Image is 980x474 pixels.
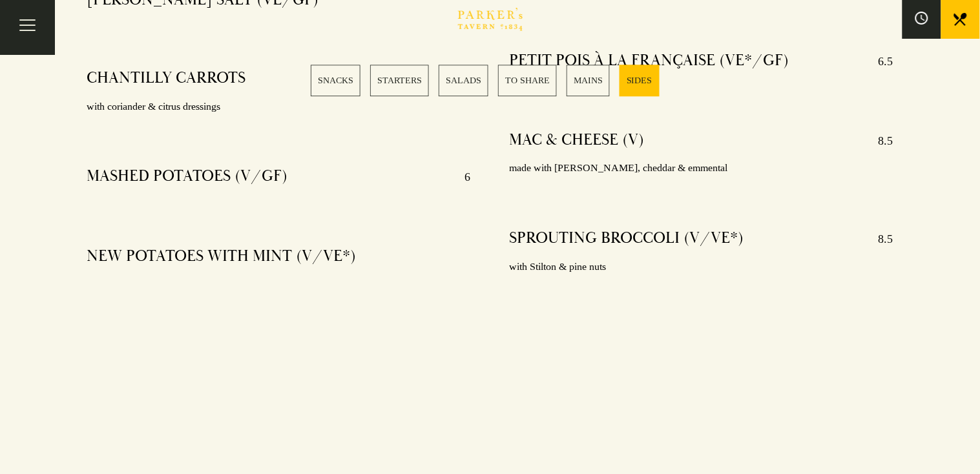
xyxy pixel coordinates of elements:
[567,65,610,96] a: 5 / 6
[510,159,893,178] p: made with [PERSON_NAME], cheddar & emmental
[510,229,744,249] h4: SPROUTING BROCCOLI (V/VE*)
[87,247,356,266] h4: NEW POTATOES WITH MINT (V/VE*)
[510,130,645,151] h4: MAC & CHEESE (V)
[87,167,287,187] h4: MASHED POTATOES (V/GF)
[866,229,893,249] p: 8.5
[370,65,429,96] a: 2 / 6
[866,130,893,151] p: 8.5
[439,65,488,96] a: 3 / 6
[620,65,660,96] a: 6 / 6
[452,167,471,187] p: 6
[311,65,360,96] a: 1 / 6
[510,258,893,276] p: with Stilton & pine nuts
[498,65,557,96] a: 4 / 6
